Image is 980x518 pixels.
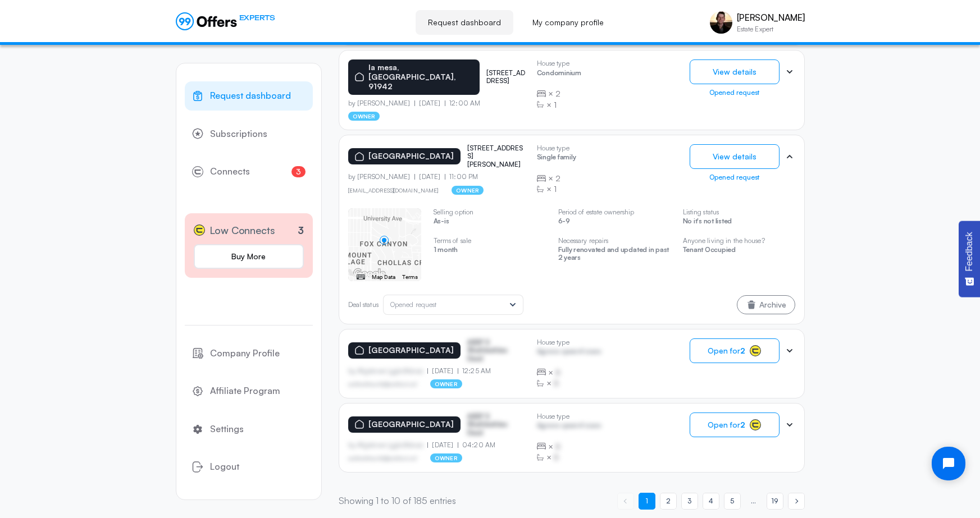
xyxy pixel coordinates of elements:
[239,12,275,23] span: EXPERTS
[558,237,671,245] p: Necessary repairs
[434,246,546,256] p: 1 month
[740,346,745,355] strong: 2
[414,173,445,181] p: [DATE]
[687,496,691,506] span: 3
[788,493,805,510] a: Next
[555,441,560,452] span: B
[185,81,313,111] a: Request dashboard
[467,338,523,363] p: ASDF S Sfasfdasfdas Dasd
[690,173,780,181] div: Opened request
[690,59,780,84] button: View details
[348,173,415,181] p: by [PERSON_NAME]
[959,221,980,297] button: Feedback - Show survey
[537,441,601,452] div: ×
[751,496,756,506] span: ...
[427,441,458,449] p: [DATE]
[537,99,581,111] div: ×
[348,208,421,281] swiper-slide: 1 / 4
[430,379,462,388] p: owner
[555,367,560,378] span: B
[558,208,671,216] p: Period of estate ownership
[537,412,601,420] p: House type
[210,346,280,361] span: Company Profile
[690,338,780,363] button: Open for2
[348,187,439,194] a: [EMAIL_ADDRESS][DOMAIN_NAME]
[555,173,560,184] span: 2
[368,346,454,355] p: [GEOGRAPHIC_DATA]
[709,496,713,506] span: 4
[537,347,601,358] p: Agrwsv qwervf oiuns
[348,381,417,387] p: asdfasdfasasfd@asdfasd.asf
[708,420,745,429] span: Open for
[737,26,805,33] p: Estate Expert
[452,186,484,195] p: owner
[537,378,601,389] div: ×
[445,99,480,107] p: 12:00 AM
[368,152,454,161] p: [GEOGRAPHIC_DATA]
[537,338,601,346] p: House type
[368,420,454,429] p: [GEOGRAPHIC_DATA]
[210,89,291,103] span: Request dashboard
[710,11,732,34] img: Aris Anagnos
[690,144,780,169] button: View details
[537,452,601,463] div: ×
[537,421,601,432] p: Agrwsv qwervf oiuns
[558,217,671,228] p: 6-9
[427,367,458,375] p: [DATE]
[416,10,513,35] a: Request dashboard
[759,301,786,309] span: Archive
[458,441,495,449] p: 04:20 AM
[209,222,275,239] span: Low Connects
[537,59,581,67] p: House type
[617,493,805,510] nav: Pagination
[348,99,415,107] p: by [PERSON_NAME]
[348,367,428,375] p: by Afgdsrwe Ljgjkdfsbvas
[690,412,780,437] button: Open for2
[537,88,581,99] div: ×
[683,208,795,216] p: Listing status
[368,63,473,91] p: la mesa, [GEOGRAPHIC_DATA], 91942
[555,88,560,99] span: 2
[185,452,313,482] button: Logout
[298,223,304,238] p: 3
[537,153,576,164] p: Single family
[554,99,557,111] span: 1
[185,120,313,149] a: Subscriptions
[185,415,313,444] a: Settings
[772,496,778,506] span: 19
[737,12,805,23] p: [PERSON_NAME]
[537,367,601,378] div: ×
[683,217,795,228] p: No it's not listed
[737,295,795,314] button: Archive
[520,10,616,35] a: My company profile
[210,460,239,474] span: Logout
[390,300,437,309] span: Opened request
[537,173,576,184] div: ×
[291,166,306,177] span: 3
[434,237,546,245] p: Terms of sale
[558,208,671,273] swiper-slide: 3 / 4
[683,237,795,245] p: Anyone living in the house?
[185,377,313,406] a: Affiliate Program
[683,208,795,265] swiper-slide: 4 / 4
[185,339,313,368] a: Company Profile
[434,208,546,265] swiper-slide: 2 / 4
[964,232,974,271] span: Feedback
[445,173,478,181] p: 11:00 PM
[194,244,304,269] a: Buy More
[617,493,634,510] span: Previous
[210,164,250,179] span: Connects
[430,453,462,462] p: owner
[666,496,671,506] span: 2
[537,144,576,152] p: House type
[434,208,546,216] p: Selling option
[486,69,528,85] p: [STREET_ADDRESS]
[176,12,275,30] a: EXPERTS
[467,144,523,168] p: [STREET_ADDRESS][PERSON_NAME]
[554,184,557,195] span: 1
[339,494,456,508] p: Showing 1 to 10 of 185 entries
[348,441,428,449] p: by Afgdsrwe Ljgjkdfsbvas
[554,378,559,389] span: B
[558,246,671,265] p: Fully renovated and updated in past 2 years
